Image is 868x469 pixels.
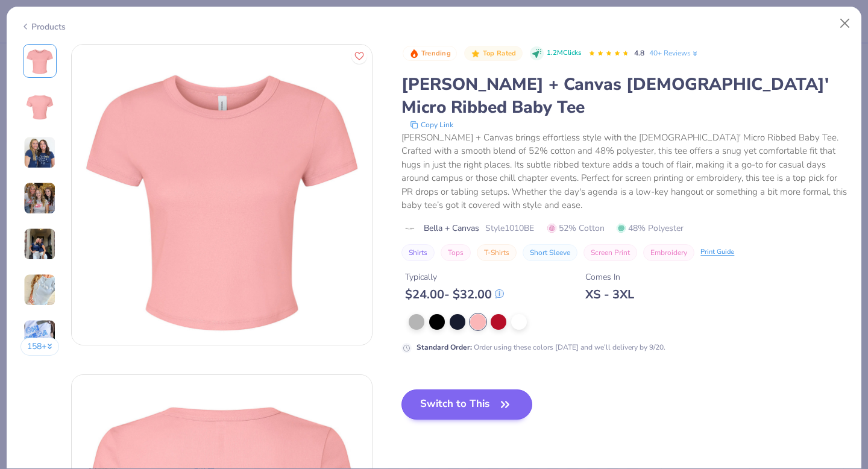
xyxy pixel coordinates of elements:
[585,271,634,283] div: Comes In
[24,274,56,306] img: User generated content
[409,49,419,58] img: Trending sort
[588,44,629,63] div: 4.8 Stars
[700,247,734,257] div: Print Guide
[401,73,848,119] div: [PERSON_NAME] + Canvas [DEMOGRAPHIC_DATA]' Micro Ribbed Baby Tee
[405,287,504,302] div: $ 24.00 - $ 32.00
[471,49,480,58] img: Top Rated sort
[421,50,451,57] span: Trending
[441,244,471,261] button: Tops
[20,20,66,33] div: Products
[25,92,54,121] img: Back
[403,46,457,61] button: Badge Button
[24,319,56,352] img: User generated content
[649,48,699,58] a: 40+ Reviews
[643,244,694,261] button: Embroidery
[583,244,637,261] button: Screen Print
[424,222,479,234] span: Bella + Canvas
[417,342,665,353] div: Order using these colors [DATE] and we’ll delivery by 9/20.
[477,244,517,261] button: T-Shirts
[405,271,504,283] div: Typically
[401,224,418,233] img: brand logo
[351,48,367,64] button: Like
[634,48,644,58] span: 4.8
[406,119,457,131] button: copy to clipboard
[547,48,581,58] span: 1.2M Clicks
[24,136,56,169] img: User generated content
[25,46,54,75] img: Front
[834,12,857,35] button: Close
[585,287,634,302] div: XS - 3XL
[401,244,435,261] button: Shirts
[401,131,848,212] div: [PERSON_NAME] + Canvas brings effortless style with the [DEMOGRAPHIC_DATA]' Micro Ribbed Baby Tee...
[617,222,684,234] span: 48% Polyester
[483,50,517,57] span: Top Rated
[417,342,472,352] strong: Standard Order :
[485,222,534,234] span: Style 1010BE
[401,389,532,420] button: Switch to This
[464,46,522,61] button: Badge Button
[547,222,605,234] span: 52% Cotton
[24,228,56,260] img: User generated content
[24,182,56,215] img: User generated content
[523,244,577,261] button: Short Sleeve
[20,338,60,356] button: 158+
[72,45,372,345] img: Front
